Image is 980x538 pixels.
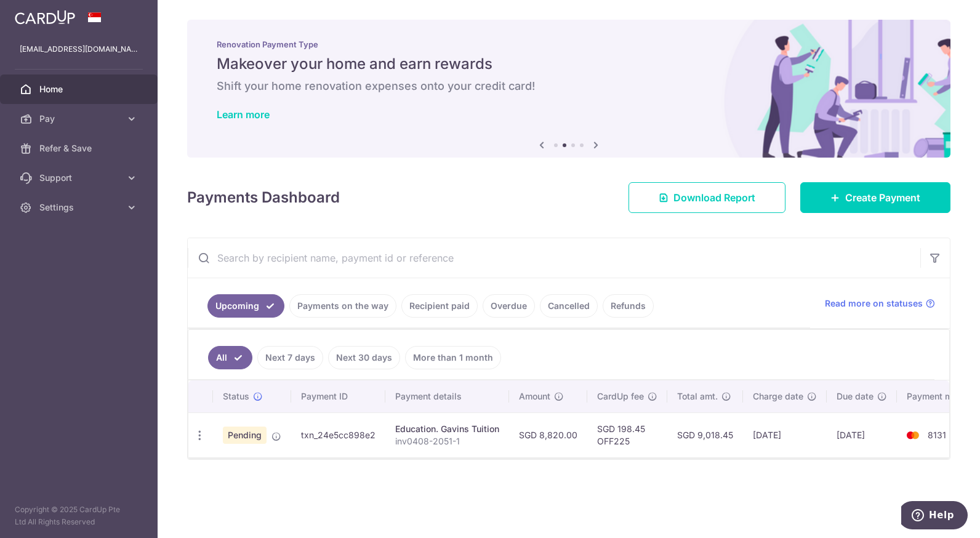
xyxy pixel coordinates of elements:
[395,423,499,435] div: Education. Gavins Tuition
[743,412,827,457] td: [DATE]
[15,10,75,25] img: CardUp
[901,501,968,532] iframe: Opens a widget where you can find more information
[257,346,323,369] a: Next 7 days
[901,428,925,443] img: Bank Card
[519,390,550,403] span: Amount
[289,294,396,318] a: Payments on the way
[825,297,923,310] span: Read more on statuses
[217,108,270,121] a: Learn more
[223,390,249,403] span: Status
[401,294,478,318] a: Recipient paid
[405,346,501,369] a: More than 1 month
[845,190,920,205] span: Create Payment
[188,238,920,278] input: Search by recipient name, payment id or reference
[800,182,950,213] a: Create Payment
[39,83,121,95] span: Home
[483,294,535,318] a: Overdue
[39,113,121,125] span: Pay
[208,346,252,369] a: All
[673,190,755,205] span: Download Report
[217,39,921,49] p: Renovation Payment Type
[217,79,921,94] h6: Shift your home renovation expenses onto your credit card!
[395,435,499,448] p: inv0408-2051-1
[207,294,284,318] a: Upcoming
[39,172,121,184] span: Support
[385,380,509,412] th: Payment details
[291,380,385,412] th: Payment ID
[217,54,921,74] h5: Makeover your home and earn rewards
[753,390,803,403] span: Charge date
[597,390,644,403] span: CardUp fee
[328,346,400,369] a: Next 30 days
[667,412,743,457] td: SGD 9,018.45
[827,412,897,457] td: [DATE]
[603,294,654,318] a: Refunds
[629,182,785,213] a: Download Report
[837,390,874,403] span: Due date
[20,43,138,55] p: [EMAIL_ADDRESS][DOMAIN_NAME]
[39,142,121,155] span: Refer & Save
[187,187,340,209] h4: Payments Dashboard
[928,430,946,440] span: 8131
[509,412,587,457] td: SGD 8,820.00
[187,20,950,158] img: Renovation banner
[291,412,385,457] td: txn_24e5cc898e2
[677,390,718,403] span: Total amt.
[540,294,598,318] a: Cancelled
[825,297,935,310] a: Read more on statuses
[587,412,667,457] td: SGD 198.45 OFF225
[39,201,121,214] span: Settings
[223,427,267,444] span: Pending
